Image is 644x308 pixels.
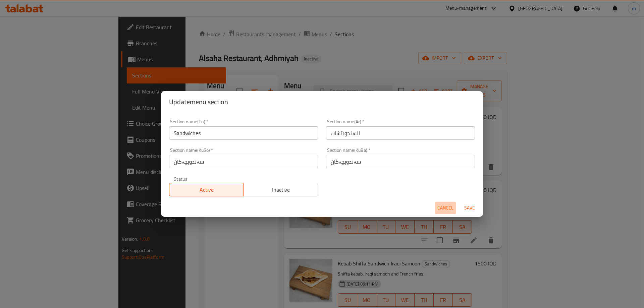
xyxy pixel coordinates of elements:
input: Please enter section name(KuSo) [169,155,318,168]
h2: Update menu section [169,97,475,107]
input: Please enter section name(ar) [326,126,475,140]
button: Active [169,183,244,196]
input: Please enter section name(en) [169,126,318,140]
span: Inactive [247,185,316,195]
span: Cancel [437,204,453,212]
button: Cancel [435,202,456,214]
button: Save [459,202,480,214]
span: Active [172,185,241,195]
input: Please enter section name(KuBa) [326,155,475,168]
span: Save [462,204,478,212]
button: Inactive [244,183,318,196]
